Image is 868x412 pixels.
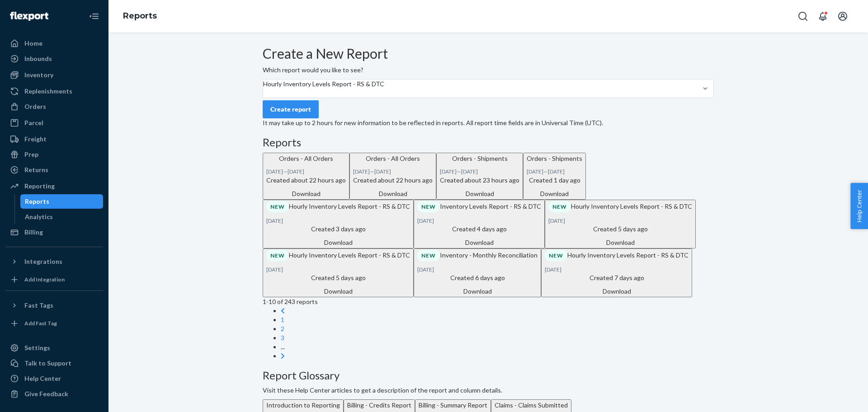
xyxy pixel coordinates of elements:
[419,401,487,410] div: Billing - Summary Report
[527,168,543,175] time: [DATE]
[5,356,103,370] a: Talk to Support
[794,7,812,25] button: Open Search Box
[548,225,692,234] p: Created 5 days ago
[414,248,541,297] button: NEWInventory - Monthly Reconciliation[DATE]Created 6 days agoDownload
[266,168,346,175] p: —
[281,316,284,323] a: Page 1 is your current page
[10,12,48,21] img: Flexport logo
[523,153,586,199] button: Orders - Shipments[DATE]—[DATE]Created 1 day agoDownload
[24,39,42,48] div: Home
[5,179,103,193] a: Reporting
[548,217,565,224] time: [DATE]
[266,238,410,247] div: Download
[24,87,72,96] div: Replenishments
[353,176,433,185] p: Created about 22 hours ago
[263,136,714,148] h3: Reports
[353,168,370,175] time: [DATE]
[266,176,346,185] p: Created about 22 hours ago
[263,66,714,75] p: Which report would you like to see?
[545,250,567,261] div: NEW
[417,250,538,261] p: Inventory - Monthly Reconciliation
[417,217,434,224] time: [DATE]
[123,11,157,21] a: Reports
[440,168,519,175] p: —
[24,150,38,159] div: Prep
[5,84,103,98] a: Replenishments
[440,168,457,175] time: [DATE]
[266,217,283,224] time: [DATE]
[24,257,62,266] div: Integrations
[417,238,541,247] div: Download
[5,116,103,130] a: Parcel
[266,266,283,273] time: [DATE]
[5,99,103,114] a: Orders
[5,68,103,82] a: Inventory
[116,3,164,29] ol: breadcrumbs
[417,287,538,296] div: Download
[5,387,103,401] button: Give Feedback
[266,225,410,234] p: Created 3 days ago
[24,54,52,63] div: Inbounds
[5,341,103,355] a: Settings
[263,46,714,61] h2: Create a New Report
[24,374,61,383] div: Help Center
[527,176,582,185] p: Created 1 day ago
[24,389,68,398] div: Give Feedback
[5,132,103,146] a: Freight
[266,401,340,410] div: Introduction to Reporting
[541,248,692,297] button: NEWHourly Inventory Levels Report - RS & DTC[DATE]Created 7 days agoDownload
[5,254,103,269] button: Integrations
[24,319,57,327] div: Add Fast Tag
[545,266,561,273] time: [DATE]
[495,401,568,410] div: Claims - Claims Submitted
[288,168,304,175] time: [DATE]
[5,272,103,287] a: Add Integration
[5,298,103,313] button: Fast Tags
[263,386,714,395] p: Visit these Help Center articles to get a description of the report and column details.
[281,342,714,351] li: ...
[24,135,47,144] div: Freight
[353,168,433,175] p: —
[263,370,714,381] h3: Report Glossary
[270,105,311,114] div: Create report
[24,70,53,80] div: Inventory
[24,276,65,283] div: Add Integration
[24,102,46,111] div: Orders
[25,212,53,221] div: Analytics
[266,201,410,212] p: Hourly Inventory Levels Report - RS & DTC
[5,316,103,331] a: Add Fast Tag
[266,189,346,198] div: Download
[5,225,103,239] a: Billing
[5,163,103,177] a: Returns
[440,189,519,198] div: Download
[436,153,523,199] button: Orders - Shipments[DATE]—[DATE]Created about 23 hours agoDownload
[5,371,103,386] a: Help Center
[440,154,519,163] p: Orders - Shipments
[545,273,689,282] p: Created 7 days ago
[347,401,411,410] div: Billing - Credits Report
[353,189,433,198] div: Download
[263,100,319,118] button: Create report
[266,201,289,212] div: NEW
[548,168,565,175] time: [DATE]
[417,273,538,282] p: Created 6 days ago
[263,298,318,305] span: 1 - 10 of 243 reports
[417,201,541,212] p: Inventory Levels Report - RS & DTC
[548,201,571,212] div: NEW
[527,189,582,198] div: Download
[374,168,391,175] time: [DATE]
[527,154,582,163] p: Orders - Shipments
[85,7,103,25] button: Close Navigation
[414,200,545,248] button: NEWInventory Levels Report - RS & DTC[DATE]Created 4 days agoDownload
[281,334,284,342] a: Page 3
[353,154,433,163] p: Orders - All Orders
[263,153,349,199] button: Orders - All Orders[DATE]—[DATE]Created about 22 hours agoDownload
[24,343,50,352] div: Settings
[834,7,852,25] button: Open account menu
[417,201,440,212] div: NEW
[266,250,410,261] p: Hourly Inventory Levels Report - RS & DTC
[281,325,284,332] a: Page 2
[461,168,478,175] time: [DATE]
[20,194,104,209] a: Reports
[24,359,71,368] div: Talk to Support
